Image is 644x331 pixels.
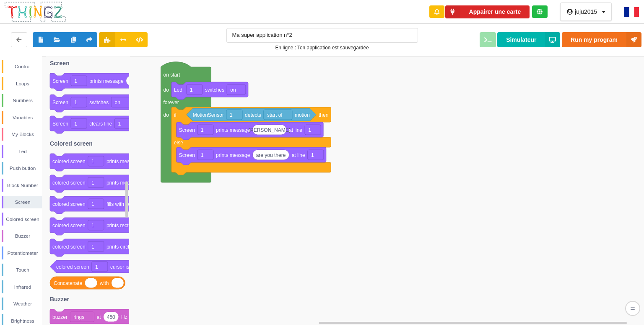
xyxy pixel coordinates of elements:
text: start of [267,112,283,118]
text: clears line [89,121,112,127]
text: colored screen [52,223,86,228]
text: Screen [50,60,70,67]
text: Screen [52,121,68,127]
text: [PERSON_NAME] [249,127,290,133]
div: Brightness [3,317,42,325]
div: Tu es connecté au serveur de création de Thingz [532,5,548,18]
text: prints message [216,127,250,133]
div: Numbers [3,96,42,105]
text: colored screen [52,159,86,164]
text: colored screen [56,264,89,270]
text: prints message [89,78,124,84]
text: Screen [52,100,68,105]
text: 1 [190,87,193,93]
text: Hz [121,314,127,320]
div: Colored screen [3,215,42,223]
img: fr.png [624,7,639,17]
text: prints message [216,152,250,158]
text: Colored screen [50,140,93,147]
text: colored screen [52,244,86,250]
img: thingz_logo.png [4,1,67,23]
text: are you there [256,152,286,158]
text: 1 [308,127,311,133]
div: Touch [3,266,42,274]
text: switches [205,87,224,93]
text: fills with color [106,201,136,207]
text: 1 [201,127,204,133]
div: Led [3,147,42,156]
text: 1 [311,152,314,158]
text: detects [245,112,261,118]
text: 1 [74,78,77,84]
div: Screen [3,198,42,206]
text: MotionSensor [193,112,224,118]
text: at [97,314,101,320]
div: Weather [3,300,42,308]
div: Infrared [3,283,42,291]
div: Buzzer [3,232,42,240]
text: 1 [201,152,204,158]
text: on [114,100,120,105]
button: Simulateur [497,32,560,47]
div: Block Number [3,181,42,190]
text: on [230,87,236,93]
text: 450 [107,314,115,320]
text: 1 [91,180,94,186]
text: 1 [74,121,77,127]
text: forever [163,100,179,105]
div: juju2015 [575,9,597,15]
text: prints message [106,180,141,186]
text: cursor is out of screen [110,264,160,270]
text: 1 [74,100,77,105]
text: do [163,87,169,93]
button: Appairer une carte [445,5,530,18]
div: Loops [3,80,42,88]
text: 1 [91,201,94,207]
div: Potentiometer [3,249,42,257]
text: Concatenate [54,280,82,286]
text: Screen [179,152,195,158]
text: with [99,280,109,286]
text: do [163,112,169,118]
text: Screen [179,127,195,133]
text: switches [89,100,109,105]
text: prints rectangle at position [106,223,165,228]
text: buzzer [52,314,68,320]
text: else [174,140,183,146]
text: at line [289,127,302,133]
text: then [319,112,328,118]
text: 1 [91,223,94,228]
text: 1 [91,159,94,164]
text: Buzzer [50,296,69,303]
text: colored screen [52,180,86,186]
text: at line [292,152,305,158]
text: colored screen [52,201,86,207]
text: prints message [106,159,141,164]
text: on start [163,72,180,78]
text: if [174,112,177,118]
text: Led [174,87,182,93]
text: 1 [91,244,94,250]
div: My Blocks [3,130,42,139]
text: 1 [95,264,98,270]
div: Push button [3,164,42,172]
text: 1 [230,112,233,118]
div: Control [3,62,42,71]
div: En ligne : Ton application est sauvegardée [226,44,418,52]
text: motion [295,112,310,118]
div: Variables [3,113,42,122]
button: Run my program [562,32,641,47]
text: prints circle at position [106,244,156,250]
text: Screen [52,78,68,84]
text: rings [73,314,84,320]
text: 1 [118,121,121,127]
